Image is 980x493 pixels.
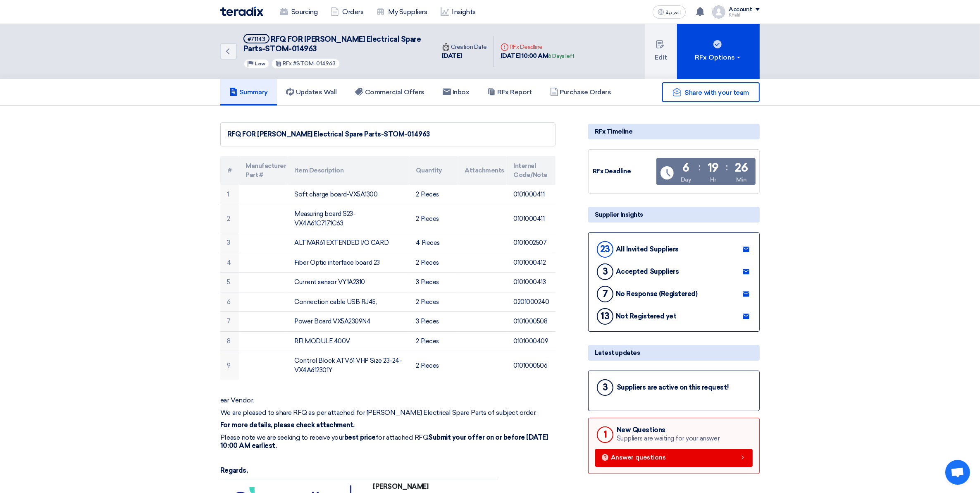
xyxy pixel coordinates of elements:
td: 0101000412 [507,253,556,273]
td: 7 [220,312,239,332]
td: 0101000409 [507,331,556,351]
div: 13 [597,308,613,325]
div: Latest updates [588,345,760,361]
span: Share with your team [685,89,749,96]
div: #71143 [248,36,265,42]
div: Suppliers are waiting for your answer [617,434,720,443]
td: 0101000411 [507,204,556,233]
td: RFI MODULE 400V [288,331,409,351]
a: Summary [220,79,277,105]
div: [DATE] 10:00 AM [501,51,575,61]
a: Orders [324,3,370,21]
td: Soft charge board-VX5A1300 [288,185,409,204]
h5: Purchase Orders [550,88,611,96]
a: Open chat [945,460,970,485]
td: Measuring board S23-VX4A61C7171C63 [288,204,409,233]
div: Hr [710,175,716,184]
div: Khalil [729,13,760,17]
p: We are pleased to share RFQ as per attached for [PERSON_NAME] Electrical Spare Parts of subject o... [220,409,556,417]
td: 2 Pieces [410,185,458,204]
td: 0101002507 [507,233,556,253]
strong: Regards, [220,467,248,474]
td: 2 Pieces [410,204,458,233]
td: Current sensor VY1A2310 [288,273,409,292]
a: Inbox [434,79,479,105]
td: 2 [220,204,239,233]
strong: Submit your offer on or before [DATE] 10:00 AM earliest. [220,433,548,450]
a: Commercial Offers [346,79,434,105]
td: 4 Pieces [410,233,458,253]
a: My Suppliers [370,3,434,21]
div: Supplier Insights [588,207,760,223]
td: 3 [220,233,239,253]
td: 8 [220,331,239,351]
a: Purchase Orders [541,79,620,105]
td: 0101000413 [507,273,556,292]
strong: For more details, please check attachment. [220,421,355,429]
div: 6 Days left [548,52,575,60]
span: Low [255,61,265,67]
td: 6 [220,292,239,312]
div: 19 [708,162,719,174]
div: Creation Date [442,43,487,51]
span: RFx [283,60,292,67]
td: 2 Pieces [410,292,458,312]
th: Attachments [458,156,507,185]
div: Suppliers are active on this request! [617,383,729,391]
h5: Commercial Offers [355,88,424,96]
div: 1 [597,426,613,443]
div: No Response (Registered) [616,290,697,298]
td: 0101000506 [507,351,556,380]
img: profile_test.png [712,5,725,19]
a: RFx Report [478,79,541,105]
th: Item Description [288,156,409,185]
div: 6 [682,162,689,174]
div: Account [729,6,752,13]
td: 5 [220,273,239,292]
button: RFx Options [677,24,760,79]
div: 3 [597,263,613,280]
th: Quantity [410,156,458,185]
td: 0201000240 [507,292,556,312]
div: RFQ FOR [PERSON_NAME] Electrical Spare Parts-STOM-014963 [227,129,548,139]
td: 1 [220,185,239,204]
td: 4 [220,253,239,273]
div: Min [736,175,747,184]
td: 3 Pieces [410,273,458,292]
a: Sourcing [273,3,324,21]
div: 7 [597,286,613,302]
th: Internal Code/Note [507,156,556,185]
div: Day [681,175,691,184]
td: 0101000411 [507,185,556,204]
th: # [220,156,239,185]
div: 3 [597,379,613,396]
a: Updates Wall [277,79,346,105]
a: Insights [434,3,482,21]
strong: best price [344,433,376,441]
span: #STOM-014963 [293,60,336,67]
div: All Invited Suppliers [616,245,679,253]
td: Connection cable USB RJ45, [288,292,409,312]
td: Control Block ATV61 VHP Size 23-24-VX4A612301Y [288,351,409,380]
button: العربية [653,5,686,19]
td: 3 Pieces [410,312,458,332]
div: Not Registered yet [616,312,676,320]
span: العربية [666,10,681,15]
h5: RFx Report [487,88,532,96]
img: Teradix logo [220,7,263,16]
div: RFx Deadline [501,43,575,51]
td: 9 [220,351,239,380]
strong: [PERSON_NAME] [373,483,429,491]
p: ear Vendor, [220,396,556,404]
h5: Summary [229,88,268,96]
td: ALTIVAR61 EXTENDED I/O CARD [288,233,409,253]
h5: RFQ FOR Schneider Electrical Spare Parts-STOM-014963 [243,34,425,54]
div: RFx Deadline [593,167,655,176]
div: [DATE] [442,51,487,61]
h5: Inbox [443,88,470,96]
button: Edit [645,24,677,79]
h5: Updates Wall [286,88,337,96]
th: Manufacturer Part # [239,156,288,185]
td: 2 Pieces [410,253,458,273]
div: RFx Options [695,53,742,62]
